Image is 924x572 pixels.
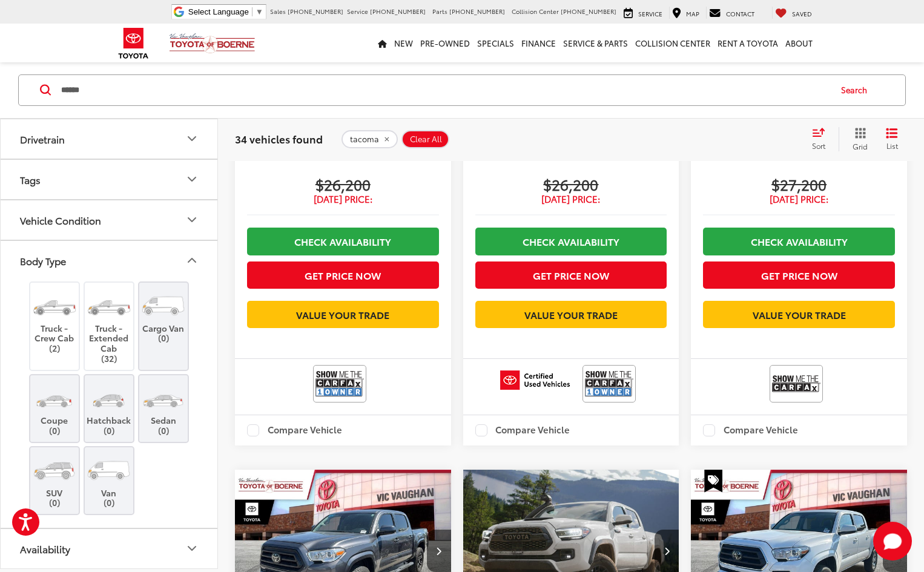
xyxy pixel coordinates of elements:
[31,289,77,323] img: Truck - Crew Cab
[374,24,391,62] a: Home
[139,289,188,343] label: Cargo Van (0)
[474,24,518,62] a: Specials
[706,7,757,19] a: Contact
[726,9,754,18] span: Contact
[30,289,79,353] label: Truck - Crew Cab (2)
[812,140,825,151] span: Sort
[853,141,868,151] span: Grid
[185,253,199,268] div: Body Type
[288,7,343,16] span: [PHONE_NUMBER]
[1,159,219,199] button: TagsTags
[86,381,131,415] img: Hatchback
[638,9,662,18] span: Service
[500,370,570,390] img: Toyota Certified Used Vehicles
[140,381,186,415] img: Sedan
[475,301,667,328] a: Value Your Trade
[188,7,263,16] a: Select Language​
[185,541,199,556] div: Availability
[703,301,895,328] a: Value Your Trade
[512,7,559,16] span: Collision Center
[350,134,379,144] span: tacoma
[427,530,451,572] button: Next image
[111,24,156,63] img: Toyota
[391,24,417,62] a: New
[703,228,895,255] a: Check Availability
[782,24,816,62] a: About
[410,134,442,144] span: Clear All
[792,9,812,18] span: Saved
[30,453,79,508] label: SUV (0)
[315,367,364,399] img: View CARFAX report
[256,7,263,16] span: ▼
[559,24,632,62] a: Service & Parts: Opens in a new tab
[772,367,820,399] img: View CARFAX report
[475,424,570,436] label: Compare Vehicle
[270,7,286,16] span: Sales
[669,7,702,19] a: Map
[140,289,186,323] img: Cargo Van
[20,254,66,266] div: Body Type
[247,261,439,289] button: Get Price Now
[247,193,439,205] span: [DATE] Price:
[20,543,70,554] div: Availability
[518,24,559,62] a: Finance
[85,289,134,363] label: Truck - Extended Cab (32)
[449,7,505,16] span: [PHONE_NUMBER]
[347,7,368,16] span: Service
[139,381,188,436] label: Sedan (0)
[561,7,616,16] span: [PHONE_NUMBER]
[686,9,699,18] span: Map
[30,381,79,436] label: Coupe (0)
[85,381,134,436] label: Hatchback (0)
[772,7,815,19] a: My Saved Vehicles
[370,7,426,16] span: [PHONE_NUMBER]
[342,130,398,148] button: remove tacoma
[247,301,439,328] a: Value Your Trade
[806,127,839,151] button: Select sort value
[1,119,219,158] button: DrivetrainDrivetrain
[475,228,667,255] a: Check Availability
[877,127,907,151] button: List View
[703,175,895,193] span: $27,200
[839,127,877,151] button: Grid View
[432,7,447,16] span: Parts
[185,131,199,146] div: Drivetrain
[475,261,667,289] button: Get Price Now
[185,172,199,186] div: Tags
[1,529,219,568] button: AvailabilityAvailability
[20,133,65,144] div: Drivetrain
[252,7,252,16] span: ​
[417,24,474,62] a: Pre-Owned
[31,453,77,487] img: SUV
[703,193,895,205] span: [DATE] Price:
[31,381,77,415] img: Coupe
[475,193,667,205] span: [DATE] Price:
[401,130,449,148] button: Clear All
[886,140,898,151] span: List
[703,261,895,289] button: Get Price Now
[169,33,256,54] img: Vic Vaughan Toyota of Boerne
[1,200,219,239] button: Vehicle ConditionVehicle Condition
[86,453,131,487] img: Van
[235,131,323,146] span: 34 vehicles found
[247,424,342,436] label: Compare Vehicle
[873,522,912,560] svg: Start Chat
[185,212,199,227] div: Vehicle Condition
[704,470,722,493] span: Special
[714,24,782,62] a: Rent a Toyota
[621,7,665,19] a: Service
[585,367,633,399] img: View CARFAX report
[475,175,667,193] span: $26,200
[247,175,439,193] span: $26,200
[20,173,41,185] div: Tags
[85,453,134,508] label: Van (0)
[86,289,131,323] img: Truck - Extended Cab
[60,76,830,105] input: Search by Make, Model, or Keyword
[20,214,101,225] div: Vehicle Condition
[632,24,714,62] a: Collision Center
[188,7,249,16] span: Select Language
[1,240,219,280] button: Body TypeBody Type
[703,424,798,436] label: Compare Vehicle
[873,522,912,560] button: Toggle Chat Window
